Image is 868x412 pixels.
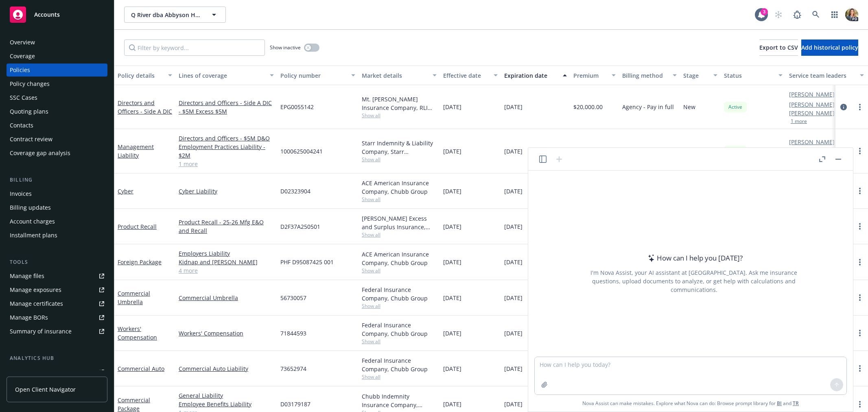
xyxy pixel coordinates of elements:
[118,143,154,159] a: Management Liability
[845,8,858,21] img: photo
[579,268,808,294] div: I'm Nova Assist, your AI assistant at [GEOGRAPHIC_DATA]. Ask me insurance questions, upload docum...
[34,11,60,18] span: Accounts
[504,222,523,231] span: [DATE]
[10,50,35,63] div: Coverage
[280,364,306,373] span: 73652974
[10,201,51,214] div: Billing updates
[10,325,72,338] div: Summary of insurance
[504,147,523,156] span: [DATE]
[179,187,274,195] a: Cyber Liability
[280,222,320,231] span: D2F37A250501
[10,105,48,118] div: Quoting plans
[362,338,437,345] span: Show all
[7,187,107,200] a: Invoices
[573,103,603,111] span: $20,000.00
[362,139,437,156] div: Starr Indemnity & Liability Company, Starr Companies, RT Specialty Insurance Services, LLC (RSG S...
[10,91,37,104] div: SSC Cases
[504,187,523,195] span: [DATE]
[10,36,35,49] div: Overview
[789,138,853,155] a: [PERSON_NAME] [PERSON_NAME]
[7,105,107,118] a: Quoting plans
[10,229,57,242] div: Installment plans
[7,258,107,266] div: Tools
[7,215,107,228] a: Account charges
[855,257,865,267] a: more
[443,294,461,302] span: [DATE]
[118,187,133,195] a: Cyber
[570,66,619,85] button: Premium
[504,258,523,266] span: [DATE]
[443,258,461,266] span: [DATE]
[118,325,157,341] a: Workers' Compensation
[582,395,799,412] span: Nova Assist can make mistakes. Explore what Nova can do: Browse prompt library for and
[362,392,437,409] div: Chubb Indemnity Insurance Company, Chubb Group
[10,215,55,228] div: Account charges
[179,249,274,258] a: Employers Liability
[179,134,274,142] a: Directors and Officers - $5M D&O
[680,66,721,85] button: Stage
[362,231,437,238] span: Show all
[721,66,786,85] button: Status
[619,66,680,85] button: Billing method
[683,71,708,80] div: Stage
[7,119,107,132] a: Contacts
[362,95,437,112] div: Mt. [PERSON_NAME] Insurance Company, RLI Corp, RT Specialty Insurance Services, LLC (RSG Specialt...
[179,99,274,116] a: Directors and Officers - Side A DIC - $5M Excess $5M
[10,283,61,296] div: Manage exposures
[118,71,163,80] div: Policy details
[7,91,107,104] a: SSC Cases
[7,297,107,310] a: Manage certificates
[175,66,277,85] button: Lines of coverage
[443,71,489,80] div: Effective date
[280,294,306,302] span: 56730057
[118,99,172,115] a: Directors and Officers - Side A DIC
[443,147,461,156] span: [DATE]
[359,66,440,85] button: Market details
[504,329,523,337] span: [DATE]
[839,146,848,156] a: circleInformation
[7,36,107,49] a: Overview
[362,373,437,380] span: Show all
[362,156,437,163] span: Show all
[270,44,301,51] span: Show inactive
[277,66,359,85] button: Policy number
[786,66,867,85] button: Service team leaders
[789,100,853,117] a: [PERSON_NAME] [PERSON_NAME]
[855,328,865,338] a: more
[179,258,274,266] a: Kidnap and [PERSON_NAME]
[573,71,607,80] div: Premium
[573,147,603,156] span: $61,657.00
[10,77,50,90] div: Policy changes
[724,71,774,80] div: Status
[855,146,865,156] a: more
[10,297,63,310] div: Manage certificates
[179,160,274,168] a: 1 more
[443,103,461,111] span: [DATE]
[7,201,107,214] a: Billing updates
[280,71,346,80] div: Policy number
[362,71,428,80] div: Market details
[10,133,52,146] div: Contract review
[645,253,743,263] div: How can I help you [DATE]?
[443,400,461,408] span: [DATE]
[179,266,274,275] a: 4 more
[789,90,835,99] a: [PERSON_NAME]
[280,147,323,156] span: 1000625004241
[124,7,226,23] button: Q River dba Abbyson Home
[683,147,695,156] span: New
[504,71,558,80] div: Expiration date
[179,400,274,408] a: Employee Benefits Liability
[855,221,865,231] a: more
[440,66,501,85] button: Effective date
[7,133,107,146] a: Contract review
[179,391,274,400] a: General Liability
[504,364,523,373] span: [DATE]
[280,103,314,111] span: EPG0055142
[501,66,570,85] button: Expiration date
[10,311,48,324] div: Manage BORs
[362,214,437,231] div: [PERSON_NAME] Excess and Surplus Insurance, Inc., [PERSON_NAME] Group, RT Specialty Insurance Ser...
[118,258,162,266] a: Foreign Package
[179,294,274,302] a: Commercial Umbrella
[10,64,30,77] div: Policies
[826,7,843,23] a: Switch app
